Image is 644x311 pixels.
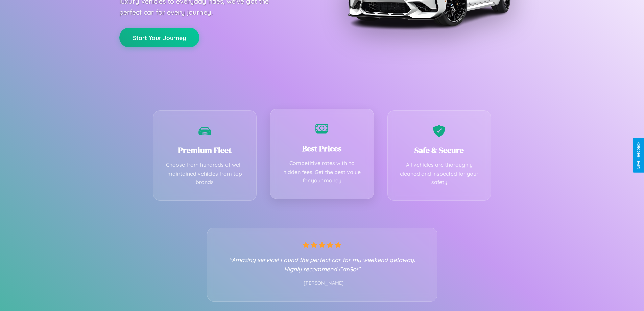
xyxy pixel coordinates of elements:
p: Choose from hundreds of well-maintained vehicles from top brands [164,161,246,187]
button: Start Your Journey [119,28,199,47]
h3: Premium Fleet [164,145,246,156]
p: - [PERSON_NAME] [221,279,424,288]
p: Competitive rates with no hidden fees. Get the best value for your money [281,159,363,185]
h3: Safe & Secure [398,145,481,156]
div: Give Feedback [636,142,641,169]
h3: Best Prices [281,143,363,154]
p: All vehicles are thoroughly cleaned and inspected for your safety [398,161,481,187]
p: "Amazing service! Found the perfect car for my weekend getaway. Highly recommend CarGo!" [221,255,424,274]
